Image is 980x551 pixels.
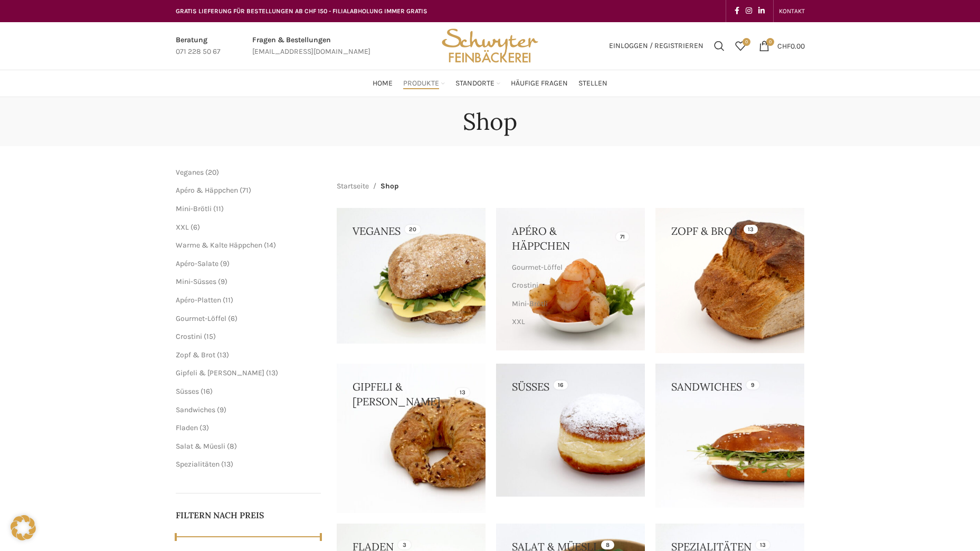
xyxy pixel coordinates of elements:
[754,35,810,56] a: 0 CHF0.00
[176,34,221,58] a: Infobox link
[176,7,427,15] span: GRATIS LIEFERUNG FÜR BESTELLUNGEN AB CHF 150 - FILIALABHOLUNG IMMER GRATIS
[730,35,751,56] div: Meine Wunschliste
[220,405,224,414] span: 9
[176,168,204,177] a: Veganes
[511,79,568,89] span: Häufige Fragen
[220,350,226,359] span: 13
[176,314,226,323] a: Gourmet-Löffel
[578,73,607,94] a: Stellen
[208,168,216,177] span: 20
[766,38,774,46] span: 0
[779,7,805,15] span: KONTAKT
[743,38,750,46] span: 0
[774,1,810,22] div: Secondary navigation
[403,73,445,94] a: Produkte
[176,277,216,286] a: Mini-Süsses
[511,73,568,94] a: Häufige Fragen
[223,259,227,268] span: 9
[176,241,262,250] a: Warme & Kalte Häppchen
[779,1,805,22] a: KONTAKT
[216,204,221,213] span: 11
[221,277,225,286] span: 9
[176,296,221,305] a: Apéro-Platten
[176,204,212,213] a: Mini-Brötli
[252,34,370,58] a: Infobox link
[230,442,234,451] span: 8
[202,423,206,432] span: 3
[337,180,398,192] nav: Breadcrumb
[225,296,231,305] span: 11
[176,442,225,451] a: Salat & Müesli
[242,186,249,195] span: 71
[176,368,264,377] a: Gipfeli & [PERSON_NAME]
[176,387,199,396] a: Süsses
[269,368,275,377] span: 13
[267,241,273,250] span: 14
[170,73,810,94] div: Main navigation
[512,295,626,313] a: Mini-Brötli
[743,4,755,18] a: Instagram social link
[176,350,215,359] a: Zopf & Brot
[731,4,743,18] a: Facebook social link
[231,314,235,323] span: 6
[455,79,494,89] span: Standorte
[206,332,213,341] span: 15
[193,223,197,232] span: 6
[403,79,439,89] span: Produkte
[373,73,393,94] a: Home
[203,387,210,396] span: 16
[337,180,369,192] a: Startseite
[176,423,198,432] a: Fladen
[224,460,231,469] span: 13
[373,79,393,89] span: Home
[438,22,541,70] img: Bäckerei Schwyter
[777,41,805,50] bdi: 0.00
[578,79,607,89] span: Stellen
[730,35,751,56] a: 0
[755,4,768,18] a: Linkedin social link
[609,42,703,50] span: Einloggen / Registrieren
[176,223,189,232] a: XXL
[176,405,215,414] a: Sandwiches
[176,186,238,195] a: Apéro & Häppchen
[777,41,791,50] span: CHF
[438,41,541,50] a: Site logo
[512,259,626,277] a: Gourmet-Löffel
[176,509,321,521] h5: Filtern nach Preis
[455,73,500,94] a: Standorte
[512,313,626,331] a: XXL
[176,332,202,341] a: Crostini
[176,460,220,469] a: Spezialitäten
[709,35,730,56] a: Suchen
[512,331,626,349] a: Warme & Kalte Häppchen
[604,35,709,56] a: Einloggen / Registrieren
[380,180,398,192] span: Shop
[512,277,626,294] a: Crostini
[463,108,517,136] h1: Shop
[176,259,218,268] a: Apéro-Salate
